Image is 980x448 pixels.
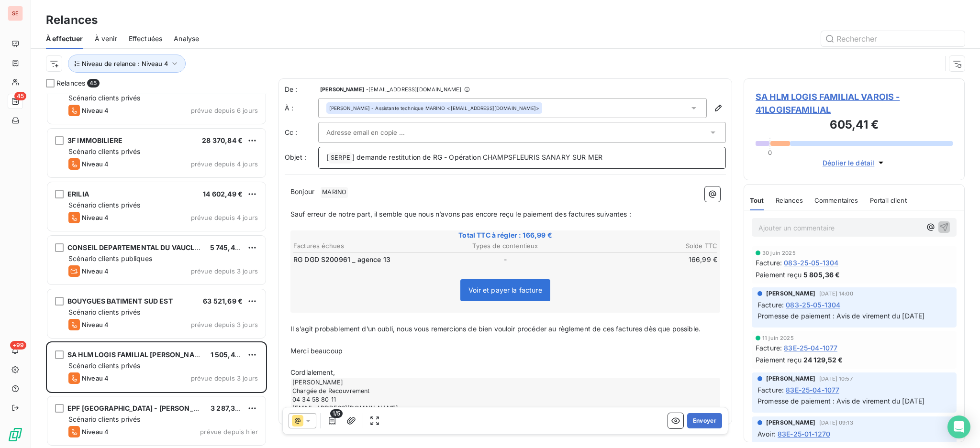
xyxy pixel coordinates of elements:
span: [DATE] 09:13 [819,420,853,426]
span: Paiement reçu [756,270,802,280]
div: SE [8,6,23,21]
span: Niveau 4 [82,321,109,328]
span: Niveau 4 [82,428,109,436]
span: 083-25-05-1304 [786,300,840,310]
span: [PERSON_NAME] [766,289,815,298]
span: 83E-25-04-1077 [784,343,837,353]
span: - [EMAIL_ADDRESS][DOMAIN_NAME] [366,87,461,92]
span: Cordialement, [290,368,335,376]
span: Voir et payer la facture [468,286,542,294]
span: Niveau 4 [82,107,109,114]
span: [DATE] 14:00 [819,291,853,296]
th: Solde TTC [577,241,718,251]
span: SA HLM LOGIS FAMILIAL VAROIS - 41LOGISFAMILIAL [756,90,953,116]
span: BOUYGUES BATIMENT SUD EST [67,297,173,305]
span: 45 [87,79,99,87]
span: Facture : [756,343,782,353]
span: prévue depuis hier [200,428,258,436]
span: Scénario clients privés [68,147,140,155]
span: Niveau 4 [82,160,109,168]
span: Relances [56,78,85,88]
span: 24 129,52 € [803,355,843,365]
span: Commentaires [814,197,858,204]
span: Analyse [174,34,199,44]
span: 83E-25-01-1270 [778,429,830,439]
span: 1/5 [330,409,343,418]
span: Facture : [757,300,784,310]
label: Cc : [285,128,318,137]
span: Effectuées [129,34,163,44]
span: 14 602,49 € [203,190,243,198]
span: 1 505,41 € [211,350,244,359]
span: [DATE] 10:57 [819,376,853,382]
h3: Relances [46,11,98,29]
div: Open Intercom Messenger [947,415,970,438]
span: 083-25-05-1304 [784,258,838,268]
span: Sauf erreur de notre part, il semble que nous n’avons pas encore reçu le paiement des factures su... [290,210,631,218]
span: Scénario clients privés [68,361,140,370]
span: Avoir : [757,429,776,439]
th: Factures échues [293,241,434,251]
span: Il s’agit probablement d’un oubli, nous vous remercions de bien vouloir procéder au règlement de ... [290,325,701,333]
h3: 605,41 € [756,116,953,135]
span: [PERSON_NAME] - Assistante technique MARINO [329,105,445,111]
span: 45 [14,92,26,100]
span: 5 745,45 € [210,243,246,251]
span: Niveau 4 [82,267,109,275]
span: Total TTC à régler : 166,99 € [292,230,719,240]
div: grid [46,94,267,448]
span: [ [326,153,329,161]
th: Types de contentieux [435,241,576,251]
td: - [435,254,576,265]
span: 83E-25-04-1077 [786,385,839,395]
span: Bonjour [290,187,314,196]
span: Déplier le détail [823,158,875,168]
span: MARINO [321,187,348,198]
span: ERILIA [67,190,89,198]
div: <[EMAIL_ADDRESS][DOMAIN_NAME]> [329,105,539,111]
span: Scénario clients privés [68,94,140,102]
span: De : [285,85,318,94]
span: +99 [10,341,26,350]
img: Logo LeanPay [8,427,23,442]
span: [PERSON_NAME] [766,374,815,383]
button: Déplier le détail [820,157,889,168]
span: Niveau 4 [82,214,109,221]
span: Scénario clients publiques [68,254,152,262]
td: 166,99 € [577,254,718,265]
span: [PERSON_NAME] [766,418,815,427]
span: prévue depuis 6 jours [191,107,258,114]
span: Tout [750,197,764,204]
span: prévue depuis 4 jours [191,214,258,221]
span: Paiement reçu [756,355,802,365]
span: prévue depuis 3 jours [191,267,258,275]
span: Facture : [756,258,782,268]
span: prévue depuis 4 jours [191,160,258,168]
span: 11 juin 2025 [762,335,794,341]
span: Objet : [285,153,306,161]
input: Rechercher [821,31,965,46]
span: Portail client [870,197,907,204]
button: Envoyer [687,413,722,428]
span: Merci beaucoup [290,347,343,355]
span: [PERSON_NAME] [320,87,364,92]
span: Facture : [757,385,784,395]
span: EPF [GEOGRAPHIC_DATA] - [PERSON_NAME] [67,404,217,412]
span: Scénario clients privés [68,415,140,423]
span: 3F IMMOBILIERE [67,136,122,144]
button: Niveau de relance : Niveau 4 [68,55,186,73]
label: À : [285,103,318,113]
span: 5 805,36 € [803,270,840,280]
span: Relances [776,197,803,204]
span: Niveau 4 [82,374,109,382]
span: SERPE [329,153,352,164]
span: 63 521,69 € [203,297,243,305]
span: CONSEIL DEPARTEMENTAL DU VAUCLUSE C [67,243,214,251]
span: Scénario clients privés [68,201,140,209]
a: 45 [8,94,22,109]
span: Promesse de paiement : Avis de virement du [DATE] [757,312,924,320]
span: RG DGD S200961 _ agence 13 [293,255,390,264]
span: 0 [768,149,772,156]
input: Adresse email en copie ... [326,125,429,140]
span: À effectuer [46,34,83,44]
